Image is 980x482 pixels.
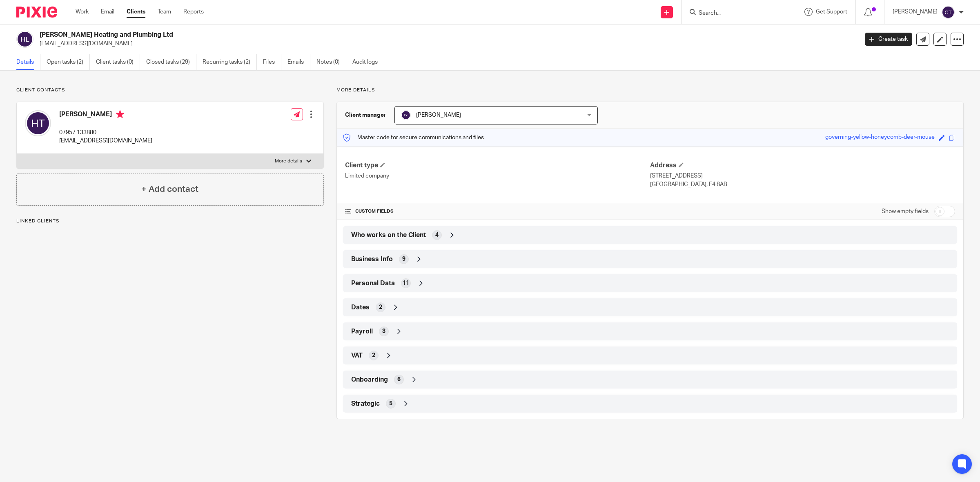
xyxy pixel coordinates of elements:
[942,6,955,19] img: svg%3E
[40,31,690,39] h2: [PERSON_NAME] Heating and Plumbing Ltd
[397,375,401,384] span: 6
[389,400,392,408] span: 5
[382,327,385,335] span: 3
[351,303,370,312] span: Dates
[403,279,409,287] span: 11
[146,54,196,70] a: Closed tasks (29)
[158,8,171,16] a: Team
[203,54,257,70] a: Recurring tasks (2)
[59,129,152,137] p: 07957 133880
[650,180,955,189] p: [GEOGRAPHIC_DATA], E4 8AB
[379,303,382,311] span: 2
[59,137,152,145] p: [EMAIL_ADDRESS][DOMAIN_NAME]
[351,231,426,240] span: Who works on the Client
[59,110,152,120] h4: [PERSON_NAME]
[401,110,411,120] img: svg%3E
[435,231,439,239] span: 4
[16,218,324,224] p: Linked clients
[345,208,650,215] h4: CUSTOM FIELDS
[345,161,650,170] h4: Client type
[47,54,90,70] a: Open tasks (2)
[825,133,935,142] div: governing-yellow-honeycomb-deer-mouse
[865,33,912,46] a: Create task
[351,375,388,384] span: Onboarding
[402,255,405,263] span: 9
[25,110,51,136] img: svg%3E
[351,279,395,288] span: Personal Data
[16,54,40,70] a: Details
[336,87,964,93] p: More details
[882,207,929,215] label: Show empty fields
[650,172,955,180] p: [STREET_ADDRESS]
[127,8,145,16] a: Clients
[345,111,386,119] h3: Client manager
[816,9,847,15] span: Get Support
[351,255,393,264] span: Business Info
[76,8,89,16] a: Work
[40,40,853,48] p: [EMAIL_ADDRESS][DOMAIN_NAME]
[263,54,281,70] a: Files
[698,10,771,17] input: Search
[183,8,204,16] a: Reports
[116,110,124,118] i: Primary
[351,400,380,408] span: Strategic
[352,54,384,70] a: Audit logs
[650,161,955,170] h4: Address
[275,158,302,164] p: More details
[287,54,310,70] a: Emails
[16,87,324,93] p: Client contacts
[316,54,346,70] a: Notes (0)
[16,31,33,48] img: svg%3E
[416,112,461,118] span: [PERSON_NAME]
[351,351,363,360] span: VAT
[893,8,938,16] p: [PERSON_NAME]
[351,327,373,336] span: Payroll
[96,54,140,70] a: Client tasks (0)
[345,172,650,180] p: Limited company
[343,133,484,142] p: Master code for secure communications and files
[101,8,114,16] a: Email
[372,351,375,360] span: 2
[141,183,198,195] h4: + Add contact
[16,7,57,18] img: Pixie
